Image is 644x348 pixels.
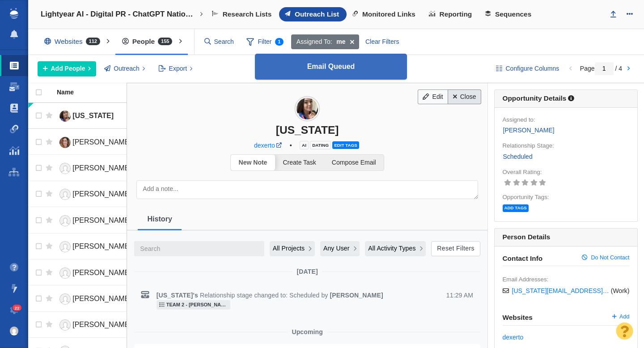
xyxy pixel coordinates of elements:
[72,321,131,328] span: [PERSON_NAME]
[423,7,479,21] a: Reporting
[86,38,100,45] span: 112
[503,142,554,150] label: Relationship Stage:
[223,10,272,18] span: Research Lists
[201,34,238,50] input: Search
[275,143,288,148] a: dexerto
[99,61,150,76] button: Outreach
[127,123,487,136] div: [US_STATE]
[503,116,535,124] label: Assigned to:
[503,125,555,136] a: [PERSON_NAME]
[57,317,138,333] a: [PERSON_NAME]
[440,10,472,18] span: Reporting
[611,287,630,295] span: ( )
[582,255,629,263] a: Do Not Contact
[360,34,404,50] div: Clear Filters
[279,7,347,21] a: Outreach List
[57,135,138,150] a: [PERSON_NAME]
[255,54,407,80] div: Email Queued
[503,168,542,176] label: Overall Rating:
[10,327,19,335] img: 8a21b1a12a7554901d364e890baed237
[300,141,309,149] span: AI
[254,141,275,149] a: dexerto
[295,10,339,18] span: Outreach List
[72,269,131,276] span: [PERSON_NAME]
[38,31,111,52] div: Websites
[495,10,531,18] span: Sequences
[503,193,549,201] label: Opportunity Tags:
[580,65,622,72] span: Page / 4
[491,61,564,76] button: Configure Columns
[503,314,613,322] span: Websites
[72,164,131,172] span: [PERSON_NAME]
[347,7,423,21] a: Monitored Links
[512,287,610,295] a: [US_STATE][EMAIL_ADDRESS][DOMAIN_NAME]
[275,38,284,46] span: 1
[612,314,629,322] a: Add
[38,61,96,76] button: Add People
[57,89,145,95] div: Name
[505,64,559,73] span: Configure Columns
[138,205,181,232] a: History
[288,140,293,151] span: •
[362,10,415,18] span: Monitored Links
[283,159,316,166] span: Create Task
[495,229,637,246] h6: Person Details
[297,37,332,47] span: Assigned To:
[241,34,289,51] span: Filter
[503,255,582,263] span: Contact Info
[479,7,539,21] a: Sequences
[503,204,529,212] span: Add tags
[613,287,627,294] span: Work
[41,10,197,19] h4: Lightyear AI - Digital PR - ChatGPT Nation: The States Leading (and Ignoring) the AI Boom
[169,64,187,73] span: Export
[72,216,131,224] span: [PERSON_NAME]
[57,239,138,255] a: [PERSON_NAME]
[448,89,481,105] a: Close
[13,305,22,311] span: 22
[300,141,360,148] a: AIDatingEdit tags
[503,334,524,341] a: dexerto
[57,89,145,97] a: Name
[57,187,138,202] a: [PERSON_NAME]
[72,295,131,302] span: [PERSON_NAME]
[231,155,275,170] a: New Note
[239,159,267,166] span: New Note
[72,190,131,198] span: [PERSON_NAME]
[147,215,172,223] span: History
[57,265,138,281] a: [PERSON_NAME]
[57,161,138,176] a: [PERSON_NAME]
[332,141,359,149] span: Edit tags
[51,64,85,73] span: Add People
[57,213,138,229] a: [PERSON_NAME]
[57,291,138,307] a: [PERSON_NAME]
[57,108,138,124] a: [US_STATE]
[310,141,331,149] span: Dating
[332,159,376,166] span: Compose Email
[254,142,275,149] span: dexerto
[324,155,384,170] a: Compose Email
[503,276,549,284] label: Email Addresses:
[503,94,567,102] h6: Opportunity Details
[72,112,114,119] span: [US_STATE]
[418,89,448,105] a: Edit
[206,7,279,21] a: Research Lists
[275,155,324,170] a: Create Task
[114,64,140,73] span: Outreach
[72,138,131,146] span: [PERSON_NAME]
[336,37,345,47] strong: me
[10,8,18,19] img: buzzstream_logo_iconsimple.png
[503,152,533,162] a: Scheduled
[153,61,198,76] button: Export
[72,242,131,250] span: [PERSON_NAME]
[503,204,530,211] a: Add tags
